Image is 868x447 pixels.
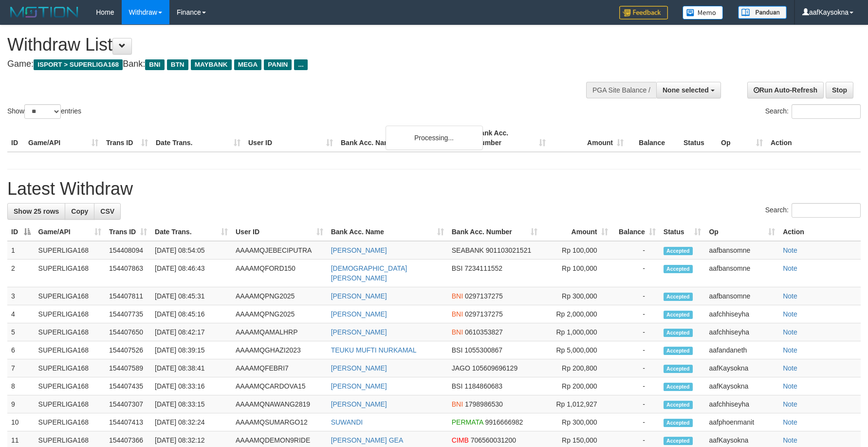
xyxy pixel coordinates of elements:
td: 5 [7,323,35,341]
th: Balance: activate to sort column ascending [612,223,660,241]
td: [DATE] 08:42:17 [151,323,232,341]
select: Showentries [24,104,61,119]
td: - [612,395,660,413]
a: Stop [826,82,853,98]
td: 154407435 [105,377,151,395]
span: PERMATA [452,418,483,426]
th: Op [717,124,767,152]
td: Rp 5,000,000 [541,341,612,359]
span: BNI [452,400,463,408]
td: - [612,413,660,431]
span: Copy 1798986530 to clipboard [465,400,503,408]
td: [DATE] 08:45:16 [151,305,232,323]
td: 154407811 [105,287,151,305]
td: SUPERLIGA168 [35,241,105,260]
td: 3 [7,287,35,305]
th: Action [767,124,861,152]
span: Accepted [664,365,693,373]
a: Note [783,436,797,444]
th: Bank Acc. Number [472,124,550,152]
td: 154407589 [105,359,151,377]
a: Run Auto-Refresh [747,82,824,98]
input: Search: [792,104,861,119]
span: Copy 9916666982 to clipboard [485,418,523,426]
td: 154407526 [105,341,151,359]
span: None selected [663,86,709,94]
a: Show 25 rows [7,203,65,220]
td: 154407735 [105,305,151,323]
span: MAYBANK [191,59,232,70]
label: Search: [765,104,861,119]
td: aafchhiseyha [705,323,779,341]
span: CIMB [452,436,469,444]
td: - [612,377,660,395]
span: BNI [452,310,463,318]
a: Note [783,382,797,390]
td: aafbansomne [705,241,779,260]
td: SUPERLIGA168 [35,359,105,377]
td: 10 [7,413,35,431]
th: ID: activate to sort column descending [7,223,35,241]
td: aafKaysokna [705,359,779,377]
a: Note [783,292,797,300]
span: Accepted [664,247,693,255]
span: MEGA [234,59,262,70]
td: Rp 200,000 [541,377,612,395]
td: - [612,287,660,305]
td: 154407650 [105,323,151,341]
td: [DATE] 08:54:05 [151,241,232,260]
span: Copy [71,207,88,215]
td: Rp 1,000,000 [541,323,612,341]
a: Note [783,364,797,372]
th: User ID [244,124,337,152]
th: Status: activate to sort column ascending [660,223,705,241]
td: aafbansomne [705,287,779,305]
a: Note [783,400,797,408]
span: Copy 0610353827 to clipboard [465,328,503,336]
a: [PERSON_NAME] [331,246,387,254]
td: - [612,323,660,341]
button: None selected [656,82,721,98]
a: [PERSON_NAME] [331,364,387,372]
span: Accepted [664,311,693,319]
span: BSI [452,382,463,390]
td: [DATE] 08:38:41 [151,359,232,377]
th: Trans ID [102,124,152,152]
td: SUPERLIGA168 [35,413,105,431]
td: 154407307 [105,395,151,413]
td: - [612,305,660,323]
span: Accepted [664,265,693,273]
td: AAAAMQGHAZI2023 [232,341,327,359]
td: aafandaneth [705,341,779,359]
td: 2 [7,260,35,287]
td: SUPERLIGA168 [35,323,105,341]
td: - [612,260,660,287]
td: SUPERLIGA168 [35,305,105,323]
td: [DATE] 08:32:24 [151,413,232,431]
a: [PERSON_NAME] [331,400,387,408]
span: SEABANK [452,246,484,254]
td: [DATE] 08:39:15 [151,341,232,359]
td: AAAAMQPNG2025 [232,305,327,323]
th: Trans ID: activate to sort column ascending [105,223,151,241]
td: aafbansomne [705,260,779,287]
th: Action [779,223,861,241]
td: - [612,241,660,260]
td: Rp 200,800 [541,359,612,377]
a: Note [783,328,797,336]
h1: Latest Withdraw [7,179,861,199]
a: Copy [65,203,94,220]
td: AAAAMQPNG2025 [232,287,327,305]
td: aafchhiseyha [705,305,779,323]
span: BSI [452,346,463,354]
td: AAAAMQCARDOVA15 [232,377,327,395]
td: SUPERLIGA168 [35,377,105,395]
span: Accepted [664,383,693,391]
span: Copy 7234111552 to clipboard [464,264,502,272]
th: Bank Acc. Name [337,124,472,152]
span: Accepted [664,329,693,337]
th: Date Trans. [152,124,244,152]
td: AAAAMQNAWANG2819 [232,395,327,413]
td: SUPERLIGA168 [35,341,105,359]
td: aafphoenmanit [705,413,779,431]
